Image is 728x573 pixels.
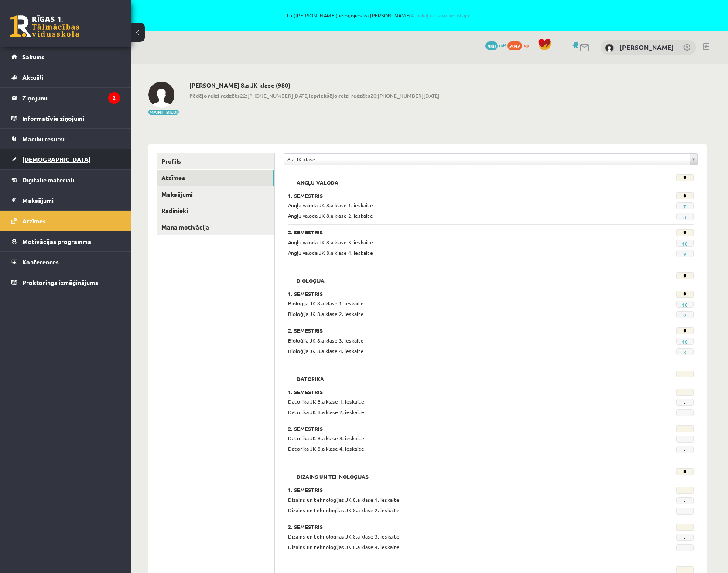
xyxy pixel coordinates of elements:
[676,544,694,551] span: -
[683,250,686,257] a: 9
[288,272,333,281] h2: Bioloģija
[284,154,697,165] a: 8.a JK klase
[288,543,400,550] span: Dizains un tehnoloģijas JK 8.a klase 4. ieskaite
[288,524,624,530] h3: 2. Semestris
[288,174,347,183] h2: Angļu valoda
[22,53,44,61] span: Sākums
[288,327,624,333] h3: 2. Semestris
[189,92,439,100] span: 22:[PHONE_NUMBER][DATE] 20:[PHONE_NUMBER][DATE]
[11,252,120,272] a: Konferences
[157,186,274,202] a: Maksājumi
[11,272,120,292] a: Proktoringa izmēģinājums
[22,258,59,266] span: Konferences
[11,149,120,169] a: [DEMOGRAPHIC_DATA]
[148,110,179,115] button: Mainīt bildi
[288,192,624,199] h3: 1. Semestris
[11,190,120,210] a: Maksājumi
[507,41,533,48] a: 2042 xp
[288,445,364,452] span: Datorika JK 8.a klase 4. ieskaite
[485,41,498,50] span: 980
[605,44,614,52] img: Marta Grāve
[309,92,370,99] b: Iepriekšējo reizi redzēts
[682,338,688,345] a: 10
[288,496,400,503] span: Dizains un tehnoloģijas JK 8.a klase 1. ieskaite
[683,203,686,210] a: 7
[11,231,120,251] a: Motivācijas programma
[189,92,240,99] b: Pēdējo reizi redzēts
[288,239,373,246] span: Angļu valoda JK 8.a klase 3. ieskaite
[11,211,120,231] a: Atzīmes
[676,436,694,443] span: -
[676,409,694,416] span: -
[288,507,400,514] span: Dizains un tehnoloģijas JK 8.a klase 2. ieskaite
[288,398,364,405] span: Datorika JK 8.a klase 1. ieskaite
[11,47,120,67] a: Sākums
[288,371,333,379] h2: Datorika
[523,41,529,48] span: xp
[410,12,469,19] a: Atpakaļ uz savu lietotāju
[157,219,274,235] a: Mana motivācija
[22,278,98,286] span: Proktoringa izmēģinājums
[287,154,686,165] span: 8.a JK klase
[108,92,120,104] i: 2
[288,435,364,442] span: Datorika JK 8.a klase 3. ieskaite
[189,82,439,89] h2: [PERSON_NAME] 8.a JK klase (980)
[683,349,686,356] a: 8
[619,43,674,51] a: [PERSON_NAME]
[676,534,694,541] span: -
[288,249,373,256] span: Angļu valoda JK 8.a klase 4. ieskaite
[11,88,120,108] a: Ziņojumi2
[507,41,522,50] span: 2042
[22,108,120,128] legend: Informatīvie ziņojumi
[499,41,506,48] span: mP
[485,41,506,48] a: 980 mP
[682,240,688,247] a: 10
[676,508,694,515] span: -
[288,533,400,540] span: Dizains un tehnoloģijas JK 8.a klase 3. ieskaite
[157,202,274,219] a: Radinieki
[288,291,624,297] h3: 1. Semestris
[288,487,624,493] h3: 1. Semestris
[10,15,79,37] a: Rīgas 1. Tālmācības vidusskola
[11,67,120,87] a: Aktuāli
[676,446,694,453] span: -
[22,176,74,184] span: Digitālie materiāli
[100,13,655,18] span: Tu ([PERSON_NAME]) ielogojies kā [PERSON_NAME]
[288,389,624,395] h3: 1. Semestris
[676,399,694,406] span: -
[676,497,694,504] span: -
[288,347,364,354] span: Bioloģija JK 8.a klase 4. ieskaite
[288,310,364,317] span: Bioloģija JK 8.a klase 2. ieskaite
[11,108,120,128] a: Informatīvie ziņojumi
[157,153,274,169] a: Profils
[22,88,120,108] legend: Ziņojumi
[11,170,120,190] a: Digitālie materiāli
[288,229,624,235] h3: 2. Semestris
[22,237,91,245] span: Motivācijas programma
[683,312,686,319] a: 9
[22,73,43,81] span: Aktuāli
[148,82,174,108] img: Marta Grāve
[683,213,686,220] a: 8
[22,135,65,143] span: Mācību resursi
[288,202,373,209] span: Angļu valoda JK 8.a klase 1. ieskaite
[288,337,364,344] span: Bioloģija JK 8.a klase 3. ieskaite
[288,468,377,477] h2: Dizains un tehnoloģijas
[288,300,364,307] span: Bioloģija JK 8.a klase 1. ieskaite
[682,301,688,308] a: 10
[157,170,274,186] a: Atzīmes
[11,129,120,149] a: Mācību resursi
[288,212,373,219] span: Angļu valoda JK 8.a klase 2. ieskaite
[22,190,120,210] legend: Maksājumi
[288,425,624,432] h3: 2. Semestris
[22,155,91,163] span: [DEMOGRAPHIC_DATA]
[288,408,364,415] span: Datorika JK 8.a klase 2. ieskaite
[22,217,46,225] span: Atzīmes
